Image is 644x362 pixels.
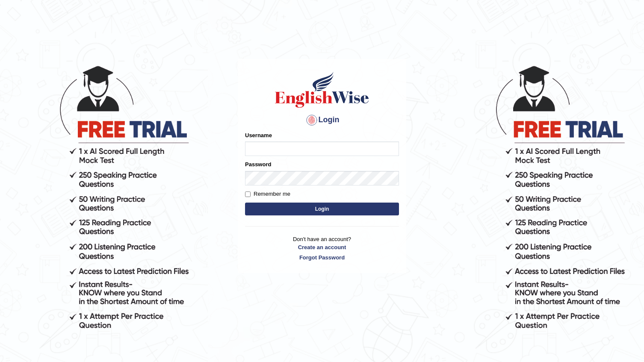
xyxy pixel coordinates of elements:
label: Password [245,160,271,168]
img: Logo of English Wise sign in for intelligent practice with AI [273,71,371,109]
h4: Login [245,113,399,127]
a: Create an account [245,243,399,251]
p: Don't have an account? [245,235,399,262]
button: Login [245,203,399,215]
label: Remember me [245,190,290,198]
label: Username [245,131,272,139]
input: Remember me [245,191,251,197]
a: Forgot Password [245,253,399,262]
